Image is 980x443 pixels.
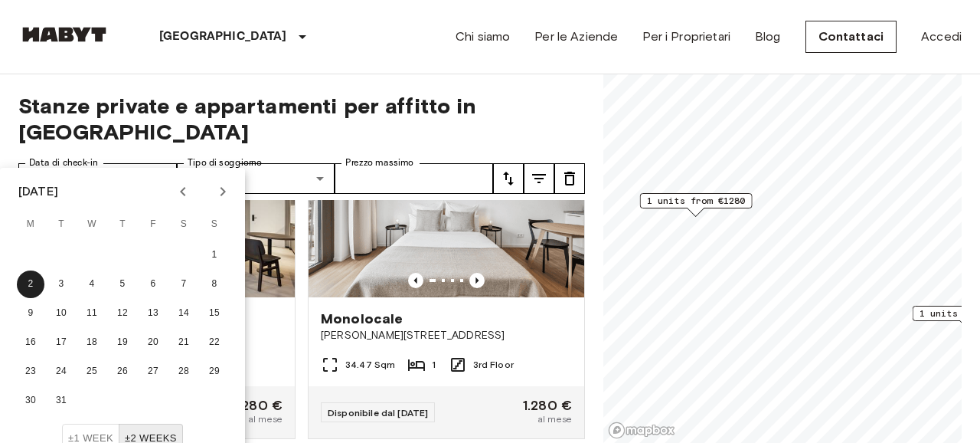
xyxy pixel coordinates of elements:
[201,209,228,240] span: Sunday
[524,163,554,194] button: tune
[139,300,167,327] button: 13
[18,182,58,201] div: [DATE]
[78,271,106,298] button: 4
[210,179,236,205] button: Next month
[328,407,428,418] span: Disponibile dal [DATE]
[17,300,44,327] button: 9
[755,28,781,46] a: Blog
[159,28,287,46] p: [GEOGRAPHIC_DATA]
[17,271,44,298] button: 2
[170,271,198,298] button: 7
[469,273,485,288] button: Previous image
[321,310,403,328] span: Monolocale
[537,412,572,426] span: al mese
[234,399,283,412] span: 1.280 €
[534,28,618,46] a: Per le Aziende
[170,358,198,386] button: 28
[523,399,572,412] span: 1.280 €
[47,358,75,386] button: 24
[47,271,75,298] button: 3
[608,422,675,439] a: Mapbox logo
[109,271,136,298] button: 5
[345,358,395,372] span: 34.47 Sqm
[18,27,110,42] img: Habyt
[78,209,106,240] span: Wednesday
[321,328,572,343] span: [PERSON_NAME][STREET_ADDRESS]
[18,93,585,145] span: Stanze private e appartamenti per affitto in [GEOGRAPHIC_DATA]
[921,28,962,46] a: Accedi
[139,358,167,386] button: 27
[109,358,136,386] button: 26
[29,156,98,169] label: Data di check-in
[177,163,335,194] div: Mutliple
[201,271,228,298] button: 8
[805,21,897,53] a: Contattaci
[345,156,413,169] label: Prezzo massimo
[309,113,584,297] img: Marketing picture of unit DE-01-490-308-001
[109,300,136,327] button: 12
[201,329,228,356] button: 22
[17,329,44,356] button: 16
[201,241,228,269] button: 1
[78,358,106,386] button: 25
[642,28,730,46] a: Per i Proprietari
[47,300,75,327] button: 10
[139,209,167,240] span: Friday
[170,300,198,327] button: 14
[47,387,75,415] button: 31
[17,358,44,386] button: 23
[139,271,167,298] button: 6
[188,156,262,169] label: Tipo di soggiorno
[139,329,167,356] button: 20
[308,113,585,439] a: Marketing picture of unit DE-01-490-308-001Previous imagePrevious imageMonolocale[PERSON_NAME][ST...
[109,209,136,240] span: Thursday
[201,300,228,327] button: 15
[47,209,75,240] span: Tuesday
[47,329,75,356] button: 17
[201,358,228,386] button: 29
[78,329,106,356] button: 18
[170,329,198,356] button: 21
[408,273,423,288] button: Previous image
[493,163,524,194] button: tune
[17,387,44,415] button: 30
[640,193,753,217] div: Map marker
[554,163,585,194] button: tune
[78,300,106,327] button: 11
[432,358,436,372] span: 1
[473,358,514,372] span: 3rd Floor
[248,412,283,426] span: al mese
[109,329,136,356] button: 19
[456,28,510,46] a: Chi siamo
[170,209,198,240] span: Saturday
[647,194,746,208] span: 1 units from €1280
[170,179,196,205] button: Previous month
[17,209,44,240] span: Monday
